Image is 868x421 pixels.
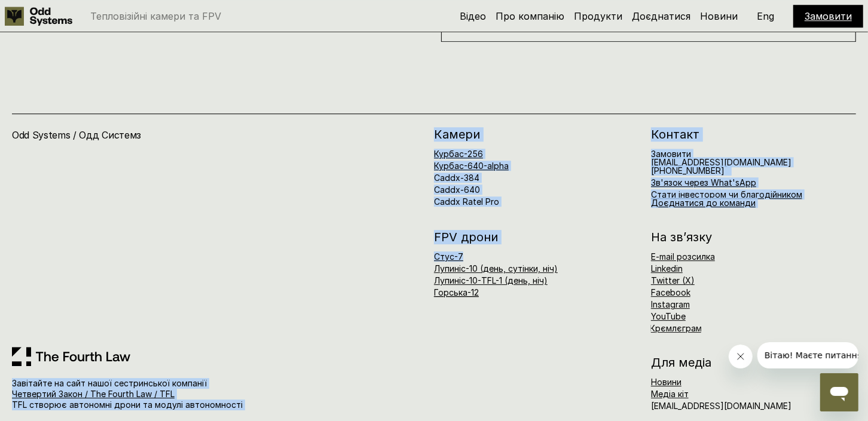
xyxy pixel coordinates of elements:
[651,402,791,410] h6: [EMAIL_ADDRESS][DOMAIN_NAME]
[651,389,689,399] a: Медіа кіт
[90,11,221,21] p: Тепловізійні камери та FPV
[651,275,695,285] a: Twitter (X)
[434,173,479,183] a: Caddx-384
[651,231,712,243] h2: На зв’язку
[434,196,499,207] a: Caddx Ratel Pro
[434,251,463,262] a: Стус-7
[651,251,715,262] a: E-mail розсилка
[651,357,856,368] h2: Для медіа
[434,287,479,297] a: Горська-12
[651,149,691,159] a: Замовити
[651,377,681,387] a: Новини
[805,10,852,22] a: Замовити
[12,378,326,411] p: Завітайте на сайт нашої сестринської компанії TFL створює автономні дрони та модулі автономності
[651,263,683,274] a: Linkedin
[651,299,690,309] a: Instagram
[651,198,756,208] a: Доєднатися до команди
[434,161,509,171] a: Курбас-640-alpha
[434,275,548,285] a: Лупиніс-10-TFL-1 (день, ніч)
[496,10,564,22] a: Про компанію
[651,128,856,140] h2: Контакт
[12,128,283,142] h4: Odd Systems / Одд Системз
[434,149,483,159] a: Курбас-256
[434,128,639,140] h2: Камери
[434,231,639,243] h2: FPV дрони
[651,287,690,297] a: Facebook
[651,189,802,199] a: Стати інвестором чи благодійником
[632,10,690,22] a: Доєднатися
[820,373,858,411] iframe: Button to launch messaging window
[12,389,175,399] a: Четвертий Закон / The Fourth Law / TFL
[729,345,753,368] iframe: Close message
[700,10,738,22] a: Новини
[614,21,684,33] span: Читати більше
[651,165,725,176] span: [PHONE_NUMBER]
[651,177,756,188] a: Зв'язок через What'sApp
[757,342,858,368] iframe: Message from company
[651,150,791,175] h6: [EMAIL_ADDRESS][DOMAIN_NAME]
[757,11,775,21] p: Eng
[651,311,686,321] a: YouTube
[460,10,486,22] a: Відео
[434,263,558,274] a: Лупиніс-10 (день, сутінки, ніч)
[7,8,109,18] span: Вітаю! Маєте питання?
[650,323,702,333] a: Крємлєграм
[574,10,622,22] a: Продукти
[434,185,480,195] a: Caddx-640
